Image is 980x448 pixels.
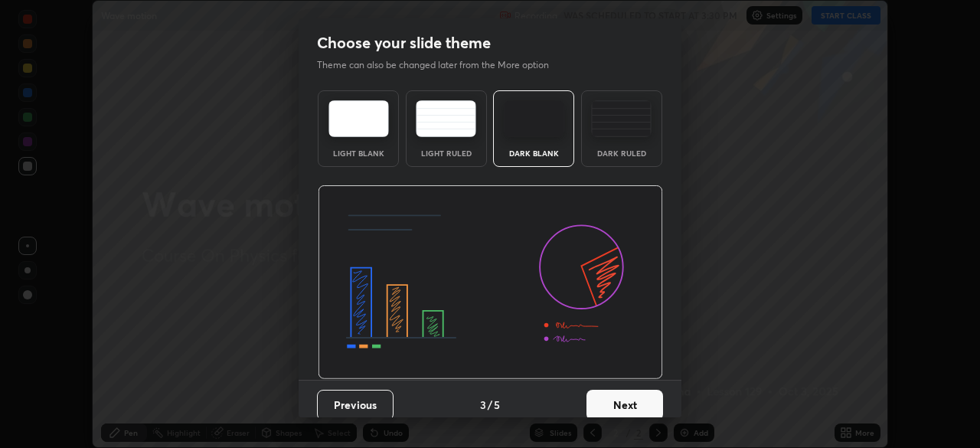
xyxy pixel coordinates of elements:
h4: 5 [494,397,500,413]
img: darkTheme.f0cc69e5.svg [504,100,564,137]
p: Theme can also be changed later from the More option [317,58,565,72]
img: darkRuledTheme.de295e13.svg [591,100,652,137]
h2: Choose your slide theme [317,33,491,53]
div: Light Blank [328,149,389,157]
img: lightRuledTheme.5fabf969.svg [416,100,476,137]
button: Next [586,390,663,420]
div: Dark Ruled [591,149,652,157]
div: Light Ruled [416,149,477,157]
h4: 3 [480,397,486,413]
div: Dark Blank [503,149,564,157]
button: Previous [317,390,394,420]
img: darkThemeBanner.d06ce4a2.svg [318,185,663,380]
img: lightTheme.e5ed3b09.svg [328,100,389,137]
h4: / [488,397,492,413]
